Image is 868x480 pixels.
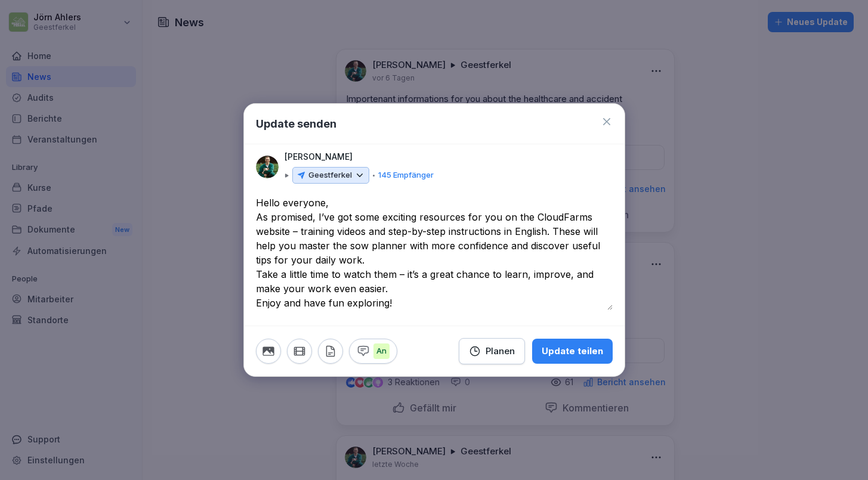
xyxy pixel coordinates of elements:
img: bjt6ac15zr3cwr6gyxmatz36.png [256,156,279,178]
div: Update teilen [542,345,603,358]
p: 145 Empfänger [378,169,434,181]
p: [PERSON_NAME] [285,150,353,163]
h1: Update senden [256,116,336,132]
button: Planen [459,338,525,364]
button: Update teilen [532,339,613,364]
p: An [373,343,390,359]
p: Geestferkel [308,169,352,181]
div: Planen [469,345,515,358]
button: An [349,339,397,364]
